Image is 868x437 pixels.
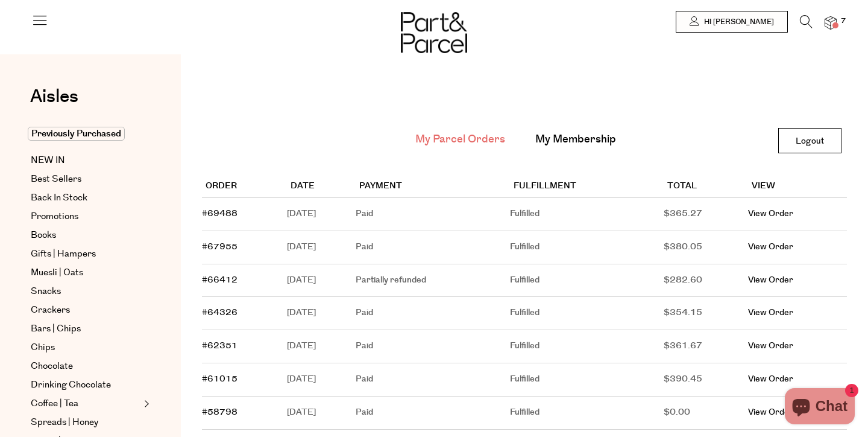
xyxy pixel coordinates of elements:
span: Muesli | Oats [31,266,83,280]
td: Paid [356,198,510,231]
a: Chocolate [31,359,140,374]
td: [DATE] [287,397,356,430]
span: Best Sellers [31,172,81,187]
span: Gifts | Hampers [31,247,96,261]
span: Back In Stock [31,191,87,205]
a: #61015 [202,373,237,385]
td: $0.00 [664,397,748,430]
a: Bars | Chips [31,322,140,336]
td: $390.45 [664,363,748,397]
td: Paid [356,297,510,330]
th: Order [202,176,287,198]
td: $365.27 [664,198,748,231]
td: $282.60 [664,264,748,298]
td: [DATE] [287,231,356,264]
span: Chips [31,340,55,355]
span: Snacks [31,284,61,299]
span: Previously Purchased [28,127,125,141]
a: Best Sellers [31,172,140,187]
span: Promotions [31,209,78,224]
th: View [748,176,847,198]
span: Books [31,228,56,243]
a: Chips [31,340,140,355]
span: Coffee | Tea [31,397,78,411]
td: Fulfilled [510,397,664,430]
inbox-online-store-chat: Shopify online store chat [781,388,858,427]
a: Coffee | Tea [31,397,140,411]
td: Paid [356,397,510,430]
a: Books [31,228,140,243]
th: Date [287,176,356,198]
span: Spreads | Honey [31,415,98,430]
td: Fulfilled [510,264,664,298]
a: View Order [748,373,793,385]
button: Expand/Collapse Coffee | Tea [141,397,149,411]
a: Logout [778,128,841,153]
span: Crackers [31,303,70,317]
a: View Order [748,307,793,319]
a: My Parcel Orders [415,132,505,147]
td: Paid [356,231,510,264]
span: Aisles [30,83,78,110]
a: Spreads | Honey [31,415,140,430]
a: View Order [748,406,793,418]
td: [DATE] [287,198,356,231]
a: #69488 [202,208,237,220]
td: [DATE] [287,264,356,298]
span: Chocolate [31,359,73,374]
a: #66412 [202,274,237,286]
a: NEW IN [31,153,140,168]
a: Muesli | Oats [31,266,140,280]
td: Fulfilled [510,330,664,363]
td: [DATE] [287,330,356,363]
a: Hi [PERSON_NAME] [676,11,788,33]
span: Hi [PERSON_NAME] [701,17,774,27]
a: Back In Stock [31,191,140,205]
a: View Order [748,241,793,253]
a: #64326 [202,307,237,319]
a: Drinking Chocolate [31,378,140,392]
td: [DATE] [287,363,356,397]
td: $380.05 [664,231,748,264]
td: $361.67 [664,330,748,363]
th: Total [664,176,748,198]
a: Crackers [31,303,140,317]
a: Promotions [31,209,140,224]
a: My Membership [535,132,616,147]
td: [DATE] [287,297,356,330]
a: Gifts | Hampers [31,247,140,261]
span: NEW IN [31,153,65,168]
span: Bars | Chips [31,322,81,336]
td: Fulfilled [510,363,664,397]
a: Aisles [30,88,78,118]
td: Fulfilled [510,231,664,264]
td: Partially refunded [356,264,510,298]
td: Paid [356,330,510,363]
a: View Order [748,274,793,286]
a: View Order [748,340,793,352]
th: Fulfillment [510,176,664,198]
th: Payment [356,176,510,198]
a: #62351 [202,340,237,352]
span: Drinking Chocolate [31,378,111,392]
a: 7 [825,16,837,29]
a: Snacks [31,284,140,299]
img: Part&Parcel [401,12,467,53]
td: Fulfilled [510,297,664,330]
a: #58798 [202,406,237,418]
td: Paid [356,363,510,397]
span: 7 [838,16,849,27]
td: Fulfilled [510,198,664,231]
td: $354.15 [664,297,748,330]
a: View Order [748,208,793,220]
a: Previously Purchased [31,127,140,141]
a: #67955 [202,241,237,253]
